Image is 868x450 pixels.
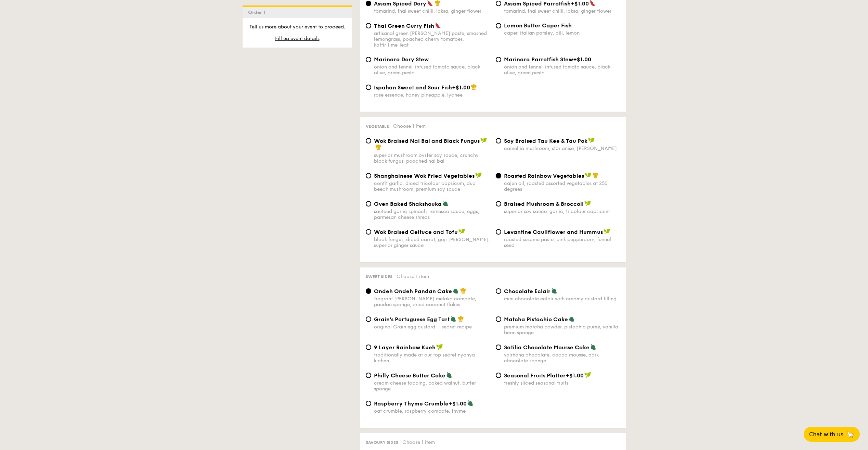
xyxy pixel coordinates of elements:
[504,380,620,386] div: freshly sliced seasonal fruits
[374,201,442,207] span: Oven Baked Shakshouka
[496,345,501,350] input: Satilia Chocolate Mousse Cakevalrhona chocolate, cacao mousse, dark chocolate sponge
[571,0,589,7] span: +$1.00
[374,324,490,330] div: original Grain egg custard – secret recipe
[504,344,590,351] span: Satilia Chocolate Mousse Cake
[460,288,466,294] img: icon-chef-hat.a58ddaea.svg
[374,209,490,220] div: sauteed garlic spinach, romesco sauce, eggs, parmesan cheese shreds
[374,138,480,144] span: Wok Braised Nai Bai and Black Fungus
[604,228,610,235] img: icon-vegan.f8ff3823.svg
[504,229,603,235] span: Levantine Cauliflower and Hummus
[496,288,501,294] input: Chocolate Eclairmini chocolate eclair with creamy custard filling
[366,274,392,279] span: Sweet sides
[366,401,371,406] input: Raspberry Thyme Crumble+$1.00oat crumble, raspberry compote, thyme
[374,92,490,98] div: rose essence, honey pineapple, lychee
[374,180,490,192] div: confit garlic, diced tricolour capsicum, duo beech mushroom, premium soy sauce
[402,439,435,445] span: Choose 1 item
[846,430,854,438] span: 🦙
[366,229,371,235] input: Wok Braised Celtuce and Tofublack fungus, diced carrot, goji [PERSON_NAME], superior ginger sauce
[366,373,371,378] input: Philly Cheese Butter Cakecream cheese topping, baked walnut, butter sponge
[504,316,568,323] span: Matcha Pistachio Cake
[496,373,501,378] input: Seasonal Fruits Platter+$1.00freshly sliced seasonal fruits
[471,84,477,90] img: icon-chef-hat.a58ddaea.svg
[374,30,490,48] div: artisanal green [PERSON_NAME] paste, smashed lemongrass, poached cherry tomatoes, kaffir lime leaf
[374,84,452,91] span: Ispahan Sweet and Sour Fish
[504,201,584,207] span: Braised Mushroom & Broccoli
[593,172,599,178] img: icon-chef-hat.a58ddaea.svg
[452,84,470,91] span: +$1.00
[566,372,584,379] span: +$1.00
[366,124,389,129] span: Vegetable
[504,209,620,214] div: superior soy sauce, garlic, tricolour capsicum
[504,146,620,151] div: camellia mushroom, star anise, [PERSON_NAME]
[588,137,595,143] img: icon-vegan.f8ff3823.svg
[496,138,501,143] input: ⁠Soy Braised Tau Kee & Tau Pokcamellia mushroom, star anise, [PERSON_NAME]
[504,8,620,14] div: tamarind, thai sweet chilli, laksa, ginger flower
[366,440,398,445] span: Savoury sides
[569,316,575,322] img: icon-vegetarian.fe4039eb.svg
[374,56,429,63] span: Marinara Dory Stew
[374,237,490,248] div: black fungus, diced carrot, goji [PERSON_NAME], superior ginger sauce
[374,173,475,179] span: Shanghainese Wok Fried Vegetables
[248,10,268,15] span: Order 1
[366,201,371,207] input: Oven Baked Shakshoukasauteed garlic spinach, romesco sauce, eggs, parmesan cheese shreds
[375,144,381,150] img: icon-chef-hat.a58ddaea.svg
[442,200,449,207] img: icon-vegetarian.fe4039eb.svg
[496,316,501,322] input: Matcha Pistachio Cakepremium matcha powder, pistachio puree, vanilla bean sponge
[504,324,620,336] div: premium matcha powder, pistachio puree, vanilla bean sponge
[504,237,620,248] div: roasted sesame paste, pink peppercorn, fennel seed
[374,229,458,235] span: Wok Braised Celtuce and Tofu
[393,123,426,129] span: Choose 1 item
[809,431,843,438] span: Chat with us
[804,427,860,442] button: Chat with us🦙
[374,23,434,29] span: Thai Green Curry Fish
[374,8,490,14] div: tamarind, thai sweet chilli, laksa, ginger flower
[467,400,474,406] img: icon-vegetarian.fe4039eb.svg
[374,316,450,323] span: Grain's Portuguese Egg Tart
[475,172,482,178] img: icon-vegan.f8ff3823.svg
[585,172,592,178] img: icon-vegan.f8ff3823.svg
[366,85,371,90] input: Ispahan Sweet and Sour Fish+$1.00rose essence, honey pineapple, lychee
[374,152,490,164] div: superior mushroom oyster soy sauce, crunchy black fungus, poached nai bai
[366,23,371,28] input: Thai Green Curry Fishartisanal green [PERSON_NAME] paste, smashed lemongrass, poached cherry toma...
[374,372,445,379] span: Philly Cheese Butter Cake
[397,274,429,279] span: Choose 1 item
[374,64,490,76] div: onion and fennel-infused tomato sauce, black olive, green pesto
[366,1,371,6] input: Assam Spiced Dorytamarind, thai sweet chilli, laksa, ginger flower
[449,400,467,407] span: +$1.00
[480,137,487,143] img: icon-vegan.f8ff3823.svg
[504,372,566,379] span: Seasonal Fruits Platter
[366,138,371,143] input: Wok Braised Nai Bai and Black Fungussuperior mushroom oyster soy sauce, crunchy black fungus, poa...
[458,228,465,235] img: icon-vegan.f8ff3823.svg
[504,0,571,7] span: Assam Spiced Parrotfish
[366,57,371,62] input: Marinara Dory Stewonion and fennel-infused tomato sauce, black olive, green pesto
[374,400,449,407] span: Raspberry Thyme Crumble
[275,36,320,41] span: Fill up event details
[496,201,501,207] input: Braised Mushroom & Broccolisuperior soy sauce, garlic, tricolour capsicum
[366,345,371,350] input: 9 Layer Rainbow Kuehtraditionally made at our top secret nyonya kichen
[374,380,490,392] div: cream cheese topping, baked walnut, butter sponge
[366,288,371,294] input: Ondeh Ondeh Pandan Cakefragrant [PERSON_NAME] melaka compote, pandan sponge, dried coconut flakes
[496,173,501,178] input: Roasted Rainbow Vegetablescajun oil, roasted assorted vegetables at 250 degrees
[504,22,572,29] span: Lemon Butter Caper Fish
[584,200,591,207] img: icon-vegan.f8ff3823.svg
[590,344,596,350] img: icon-vegetarian.fe4039eb.svg
[496,1,501,6] input: Assam Spiced Parrotfish+$1.00tamarind, thai sweet chilli, laksa, ginger flower
[504,30,620,36] div: caper, italian parsley, dill, lemon
[435,22,441,28] img: icon-spicy.37a8142b.svg
[504,56,573,63] span: Marinara Parrotfish Stew
[504,296,620,302] div: mini chocolate eclair with creamy custard filling
[504,173,584,179] span: Roasted Rainbow Vegetables
[248,24,347,30] p: Tell us more about your event to proceed.
[496,229,501,235] input: Levantine Cauliflower and Hummusroasted sesame paste, pink peppercorn, fennel seed
[374,0,426,7] span: Assam Spiced Dory
[374,288,452,295] span: Ondeh Ondeh Pandan Cake
[366,316,371,322] input: Grain's Portuguese Egg Tartoriginal Grain egg custard – secret recipe
[453,288,459,294] img: icon-vegetarian.fe4039eb.svg
[504,352,620,364] div: valrhona chocolate, cacao mousse, dark chocolate sponge
[374,344,436,351] span: 9 Layer Rainbow Kueh
[436,344,443,350] img: icon-vegan.f8ff3823.svg
[374,352,490,364] div: traditionally made at our top secret nyonya kichen
[374,408,490,414] div: oat crumble, raspberry compote, thyme
[374,296,490,308] div: fragrant [PERSON_NAME] melaka compote, pandan sponge, dried coconut flakes
[504,180,620,192] div: cajun oil, roasted assorted vegetables at 250 degrees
